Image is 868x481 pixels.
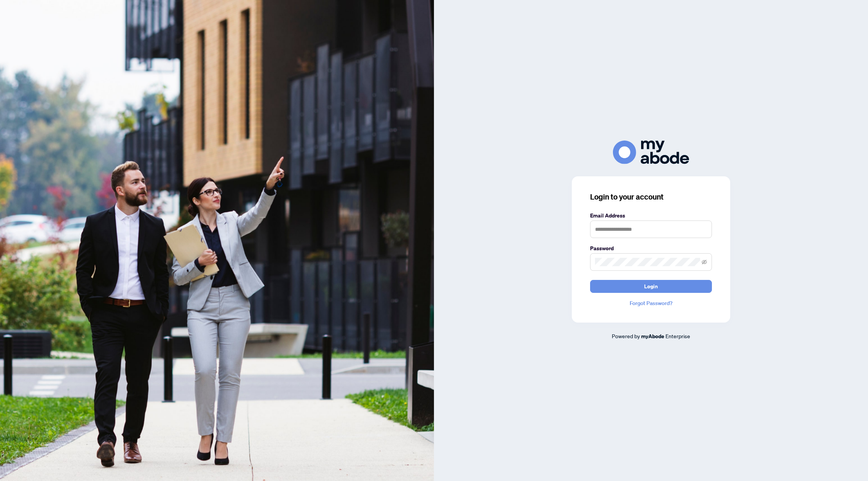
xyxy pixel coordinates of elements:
h3: Login to your account [590,192,712,202]
label: Email Address [590,211,712,220]
span: Enterprise [665,332,690,339]
a: myAbode [641,332,664,340]
span: Powered by [612,332,640,339]
a: Forgot Password? [590,299,712,307]
label: Password [590,244,712,252]
span: eye-invisible [702,259,707,265]
span: Login [644,280,658,292]
button: Login [590,280,712,293]
img: ma-logo [613,141,689,164]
